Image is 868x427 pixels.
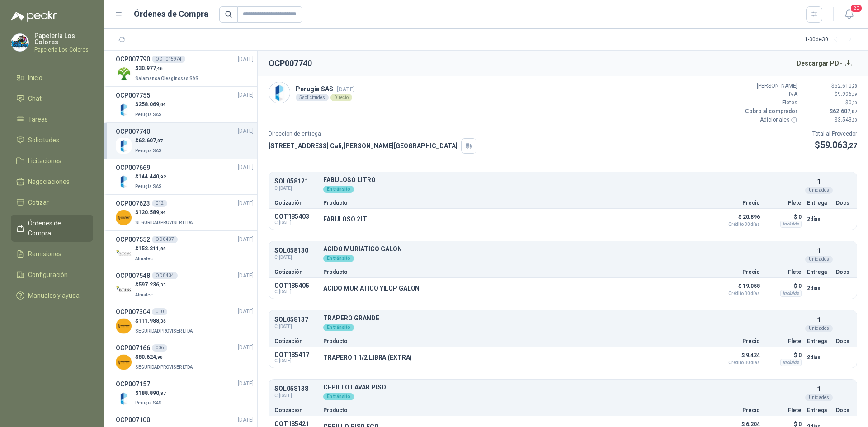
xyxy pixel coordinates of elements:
a: Cotizar [11,194,93,211]
p: $ [135,389,166,398]
h3: OCP007157 [116,379,150,389]
span: Salamanca Oleaginosas SAS [135,76,198,81]
p: Perugia SAS [296,84,355,94]
span: Perugia SAS [135,148,162,153]
p: SOL058137 [274,316,318,323]
h2: OCP007740 [269,57,312,70]
span: 20 [850,4,863,13]
p: 1 [817,177,821,187]
a: OCP007790OC - 015974[DATE] Company Logo$30.977,46Salamanca Oleaginosas SAS [116,54,254,83]
p: $ [803,107,857,116]
p: $ [135,136,164,145]
a: Remisiones [11,245,93,263]
div: Unidades [805,394,833,401]
span: C: [DATE] [274,358,318,364]
p: $ 20.896 [715,211,760,227]
p: $ [135,173,166,181]
span: Perugia SAS [135,400,162,405]
button: Descargar PDF [792,54,858,72]
img: Logo peakr [11,11,57,22]
p: Entrega [807,200,830,206]
span: Negociaciones [28,177,70,187]
p: Dirección de entrega [269,130,476,138]
a: Licitaciones [11,152,93,169]
div: Unidades [805,325,833,332]
span: [DATE] [238,55,254,64]
div: En tránsito [323,255,354,262]
span: ,87 [159,391,166,396]
a: Solicitudes [11,131,93,149]
span: [DATE] [337,86,355,93]
p: $ 0 [765,350,802,361]
span: ,09 [852,92,857,97]
p: $ [135,100,166,109]
p: Adicionales [743,116,797,124]
a: OCP007669[DATE] Company Logo$144.440,92Perugia SAS [116,163,254,191]
a: OCP007157[DATE] Company Logo$188.890,87Perugia SAS [116,379,254,408]
p: $ [803,99,857,107]
span: 3.543 [838,117,857,123]
span: Crédito 30 días [715,291,760,296]
a: OCP007740[DATE] Company Logo$62.607,07Perugia SAS [116,127,254,155]
span: ,04 [159,102,166,107]
span: [DATE] [238,416,254,424]
span: Cotizar [28,197,49,207]
span: C: [DATE] [274,392,318,399]
img: Company Logo [116,174,132,189]
span: ,80 [852,117,857,122]
p: 2 días [807,214,830,225]
a: Chat [11,90,93,107]
p: ACIDO MURIATICO YILOP GALON [323,285,420,292]
div: Incluido [780,221,802,228]
div: En tránsito [323,393,354,400]
p: Producto [323,269,709,275]
p: Cotización [274,269,318,275]
span: Configuración [28,270,68,280]
span: 144.440 [138,174,166,180]
span: ,90 [156,355,163,360]
a: OCP007552OC 8437[DATE] Company Logo$152.211,88Almatec [116,235,254,263]
span: [DATE] [238,307,254,316]
span: [DATE] [238,343,254,352]
div: Unidades [805,187,833,194]
p: Flete [765,269,802,275]
div: OC 8437 [152,236,178,243]
img: Company Logo [116,246,132,262]
p: ACIDO MURIATICO GALON [323,246,802,253]
p: Docs [836,200,851,206]
button: 20 [841,6,857,23]
p: COT185403 [274,213,318,220]
p: $ [135,353,194,361]
a: Configuración [11,266,93,283]
span: C: [DATE] [274,289,318,295]
span: Almatec [135,256,153,261]
span: 111.988 [138,318,166,324]
span: Inicio [28,73,42,83]
img: Company Logo [11,34,28,51]
p: Flete [765,200,802,206]
p: Producto [323,338,709,344]
p: FABULOSO 2LT [323,216,367,223]
span: Órdenes de Compra [28,218,85,238]
p: Cotización [274,200,318,206]
div: OC 8434 [152,272,178,279]
p: Precio [715,200,760,206]
span: 80.624 [138,354,163,360]
p: TRAPERO GRANDE [323,315,802,322]
p: [PERSON_NAME] [743,82,797,90]
p: $ 19.058 [715,281,760,296]
img: Company Logo [116,210,132,225]
span: 52.610 [835,83,857,89]
p: $ [803,82,857,90]
h3: OCP007790 [116,54,150,64]
span: 597.236 [138,282,166,288]
div: En tránsito [323,324,354,331]
p: Precio [715,408,760,413]
span: ,98 [852,84,857,89]
p: $ [812,138,857,152]
p: Fletes [743,99,797,107]
p: COT185405 [274,282,318,289]
div: En tránsito [323,186,354,193]
span: Almatec [135,292,153,297]
p: $ 9.424 [715,350,760,365]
